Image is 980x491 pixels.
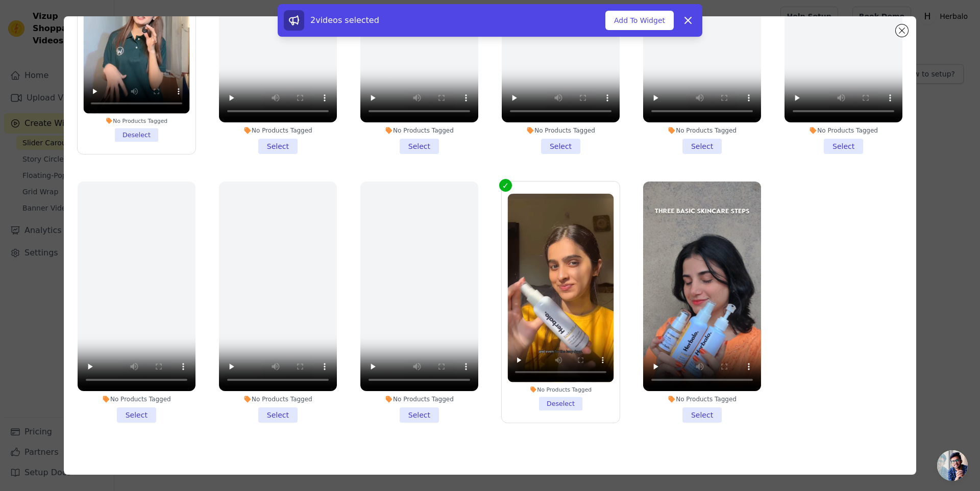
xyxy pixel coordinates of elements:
div: No Products Tagged [360,126,478,135]
div: No Products Tagged [219,126,337,135]
div: No Products Tagged [360,395,478,403]
div: No Products Tagged [502,126,620,135]
button: Add To Widget [605,11,674,30]
div: No Products Tagged [643,126,761,135]
div: No Products Tagged [785,126,902,135]
div: No Products Tagged [508,385,614,393]
div: No Products Tagged [219,395,337,403]
div: No Products Tagged [78,395,195,403]
div: Open chat [937,450,968,481]
div: No Products Tagged [643,395,761,403]
span: 2 videos selected [310,15,379,25]
div: No Products Tagged [83,117,189,124]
